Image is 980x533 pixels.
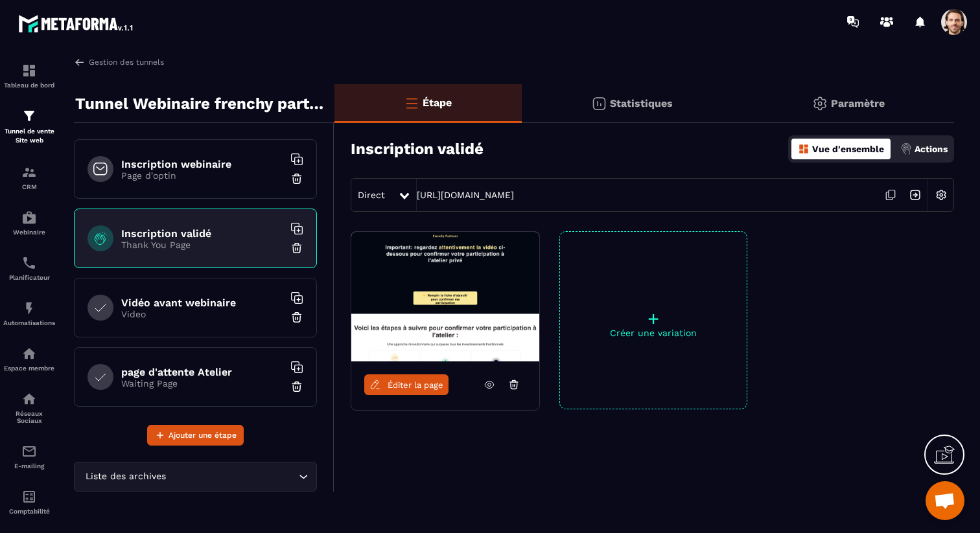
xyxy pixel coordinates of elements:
a: formationformationCRM [3,155,55,200]
p: Tunnel de vente Site web [3,127,55,145]
p: Étape [423,96,452,109]
p: Espace membre [3,365,55,372]
p: Comptabilité [3,508,55,515]
img: formation [21,63,37,78]
img: automations [21,301,37,316]
a: formationformationTableau de bord [3,53,55,98]
p: Tunnel Webinaire frenchy partners [75,91,325,117]
a: social-networksocial-networkRéseaux Sociaux [3,381,55,434]
p: Page d'optin [121,170,283,181]
h6: Inscription validé [121,227,283,240]
a: [URL][DOMAIN_NAME] [417,190,514,200]
button: Ajouter une étape [147,425,244,446]
img: trash [290,242,303,255]
img: actions.d6e523a2.png [900,143,912,155]
a: Gestion des tunnels [74,56,164,68]
img: trash [290,172,303,185]
p: + [560,310,747,328]
p: Planificateur [3,274,55,281]
img: trash [290,380,303,393]
img: arrow [74,56,86,68]
img: dashboard-orange.40269519.svg [798,143,810,155]
img: bars-o.4a397970.svg [404,95,419,111]
h6: page d'attente Atelier [121,366,283,378]
span: Liste des archives [82,470,169,484]
span: Ajouter une étape [169,429,237,442]
h6: Inscription webinaire [121,158,283,170]
p: E-mailing [3,462,55,470]
span: Direct [358,190,385,200]
img: setting-gr.5f69749f.svg [812,96,828,111]
input: Search for option [169,470,296,484]
img: logo [18,12,135,35]
a: automationsautomationsAutomatisations [3,291,55,336]
span: Éditer la page [388,380,443,390]
p: Thank You Page [121,240,283,250]
h3: Inscription validé [351,140,484,158]
p: Paramètre [831,97,885,109]
p: Waiting Page [121,378,283,389]
p: Video [121,309,283,319]
img: setting-w.858f3a88.svg [929,183,953,207]
img: automations [21,346,37,361]
p: Automatisations [3,319,55,326]
a: accountantaccountantComptabilité [3,479,55,525]
img: formation [21,108,37,124]
div: Ouvrir le chat [926,481,964,520]
p: Créer une variation [560,328,747,338]
a: automationsautomationsEspace membre [3,336,55,381]
img: automations [21,210,37,225]
p: Vue d'ensemble [812,144,884,154]
a: emailemailE-mailing [3,434,55,479]
p: Réseaux Sociaux [3,410,55,424]
div: Search for option [74,462,317,492]
p: Actions [915,144,948,154]
img: social-network [21,391,37,407]
img: arrow-next.bcc2205e.svg [903,183,927,207]
img: trash [290,311,303,324]
p: Statistiques [610,97,673,109]
a: schedulerschedulerPlanificateur [3,245,55,291]
a: formationformationTunnel de vente Site web [3,98,55,155]
img: formation [21,164,37,180]
h6: Vidéo avant webinaire [121,297,283,309]
p: CRM [3,183,55,190]
p: Tableau de bord [3,82,55,89]
img: scheduler [21,255,37,271]
img: email [21,444,37,459]
a: automationsautomationsWebinaire [3,200,55,245]
img: stats.20deebd0.svg [591,96,607,111]
img: image [351,232,539,361]
a: Éditer la page [364,374,449,395]
p: Webinaire [3,229,55,236]
img: accountant [21,489,37,505]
